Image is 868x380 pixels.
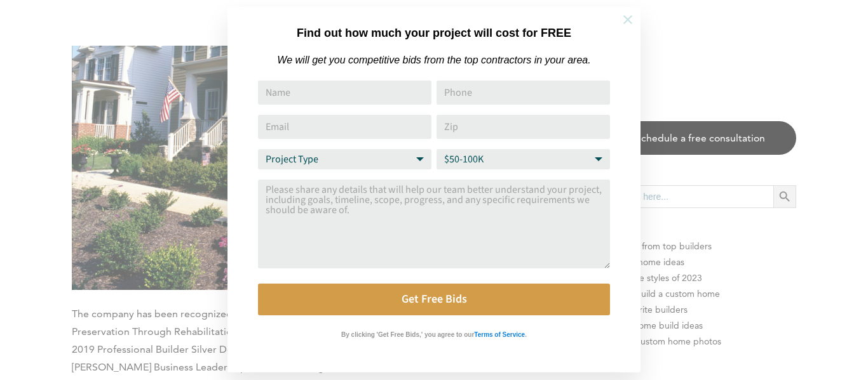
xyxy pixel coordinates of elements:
select: Budget Range [437,149,610,169]
iframe: Drift Widget Chat Controller [624,289,853,365]
textarea: Comment or Message [258,180,610,268]
strong: . [525,331,527,338]
input: Name [258,81,431,105]
button: Get Free Bids [258,284,610,315]
input: Email Address [258,115,431,139]
a: Terms of Service [474,328,525,339]
strong: By clicking 'Get Free Bids,' you agree to our [341,331,474,338]
strong: Find out how much your project will cost for FREE [297,27,571,39]
strong: Terms of Service [474,331,525,338]
input: Zip [437,115,610,139]
em: We will get you competitive bids from the top contractors in your area. [277,55,590,65]
input: Phone [437,81,610,105]
select: Project Type [258,149,431,169]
